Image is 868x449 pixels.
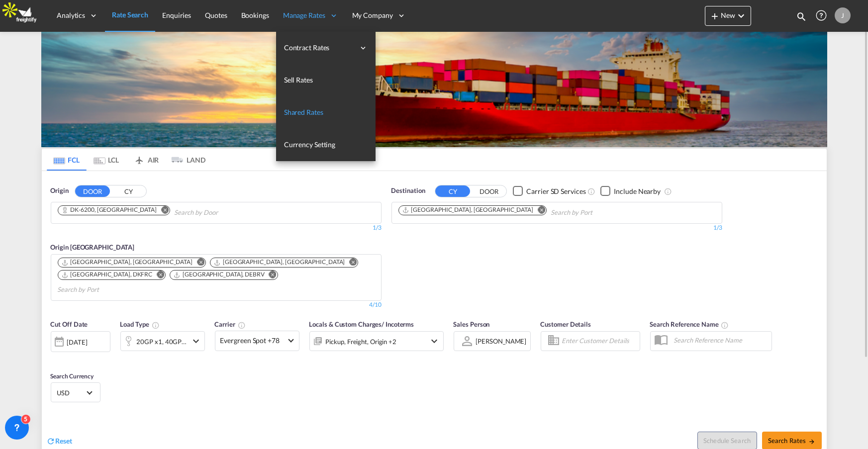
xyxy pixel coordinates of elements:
span: Search Currency [51,372,94,380]
div: Contract Rates [276,32,376,64]
span: Shared Rates [284,108,323,116]
button: Remove [155,206,170,216]
span: Sales Person [454,320,490,328]
md-checkbox: Checkbox No Ink [513,186,585,196]
img: LCL+%26+FCL+BACKGROUND.png [41,32,827,147]
div: 20GP x1 40GP x1 40HC x1icon-chevron-down [120,331,205,351]
div: 20GP x1 40GP x1 40HC x1 [137,335,188,349]
span: Carrier [215,320,246,328]
button: Remove [263,270,278,280]
div: [DATE] [51,331,110,352]
md-icon: icon-arrow-right [808,438,815,445]
md-tab-item: LAND [166,149,206,171]
div: 4/10 [369,301,382,309]
span: Locals & Custom Charges [309,320,414,328]
div: Hamburg, DEHAM [61,258,193,267]
span: USD [57,388,85,397]
md-pagination-wrapper: Use the left and right arrow keys to navigate between tabs [47,149,206,171]
div: Aarhus, DKAAR [213,258,345,267]
span: Evergreen Spot +78 [220,336,285,346]
span: Search Rates [768,437,816,445]
button: Remove [191,258,205,268]
div: Press delete to remove this chip. [61,270,155,279]
div: Press delete to remove this chip. [61,258,194,267]
div: Press delete to remove this chip. [173,270,267,279]
md-tab-item: FCL [47,149,87,171]
md-select: Select Currency: $ USDUnited States Dollar [56,385,95,400]
md-chips-wrap: Chips container. Use arrow keys to select chips. [56,255,376,298]
div: 1/3 [391,224,722,232]
md-icon: icon-airplane [133,154,145,162]
md-icon: icon-refresh [47,437,56,446]
md-icon: Your search will be saved by the below given name [721,321,729,329]
div: Shanghai, CNSHA [402,206,533,214]
div: Fredericia, DKFRC [61,270,153,279]
div: Pickup Freight Origin Origin Custom Dock Stuffingicon-chevron-down [309,331,444,351]
md-select: Sales Person: Jesper Johansen [475,334,528,348]
span: Reset [56,437,73,445]
span: / Incoterms [382,320,414,328]
span: Customer Details [541,320,591,328]
span: Load Type [120,320,160,328]
md-tab-item: LCL [87,149,126,171]
div: [DATE] [67,338,88,347]
div: icon-refreshReset [47,436,73,447]
span: Origin [GEOGRAPHIC_DATA] [51,243,135,251]
div: 1/3 [51,224,382,232]
input: Search by Port [58,282,152,298]
span: Origin [51,186,69,196]
span: Cut Off Date [51,320,88,328]
md-checkbox: Checkbox No Ink [600,186,661,196]
span: Search Reference Name [650,320,729,328]
md-icon: Unchecked: Search for CY (Container Yard) services for all selected carriers.Checked : Search for... [587,187,595,195]
button: Remove [150,270,165,280]
md-icon: icon-information-outline [152,321,160,329]
md-chips-wrap: Chips container. Use arrow keys to select chips. [397,202,649,221]
div: DK-6200, Aabenraa [61,206,157,214]
button: Remove [531,206,546,216]
button: CY [111,185,146,197]
input: Search Reference Name [669,333,772,348]
div: Carrier SD Services [526,186,585,196]
div: Bremerhaven, DEBRV [173,270,265,279]
button: DOOR [75,185,110,197]
md-tab-item: AIR [126,149,166,171]
div: Press delete to remove this chip. [402,206,535,214]
div: Include Nearby [614,186,661,196]
span: Sell Rates [284,76,313,84]
span: Contract Rates [284,43,355,53]
div: Pickup Freight Origin Origin Custom Dock Stuffing [326,335,396,349]
md-icon: Unchecked: Ignores neighbouring ports when fetching rates.Checked : Includes neighbouring ports w... [664,187,672,195]
div: Press delete to remove this chip. [61,206,159,214]
md-icon: icon-chevron-down [190,335,202,347]
input: Search by Door [174,205,269,221]
a: Sell Rates [276,64,376,96]
md-icon: icon-chevron-down [429,335,441,347]
a: Shared Rates [276,96,376,129]
span: Destination [391,186,425,196]
button: CY [435,185,470,197]
md-datepicker: Select [51,351,58,364]
span: Currency Setting [284,140,335,149]
input: Chips input. [551,205,645,221]
div: Press delete to remove this chip. [213,258,347,267]
md-icon: The selected Trucker/Carrierwill be displayed in the rate results If the rates are from another f... [238,321,246,329]
button: Remove [343,258,358,268]
md-chips-wrap: Chips container. Use arrow keys to select chips. [56,202,273,221]
a: Currency Setting [276,129,376,161]
button: DOOR [472,185,506,197]
div: [PERSON_NAME] [476,337,527,345]
input: Enter Customer Details [562,334,637,349]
